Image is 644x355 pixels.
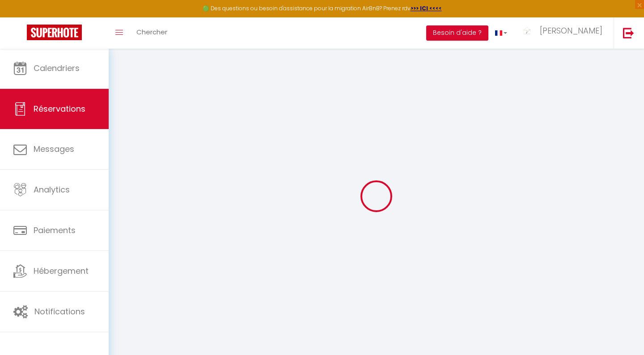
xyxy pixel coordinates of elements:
button: Besoin d'aide ? [426,25,488,41]
a: ... [PERSON_NAME] [514,17,614,49]
span: Analytics [34,184,70,195]
img: Super Booking [27,25,82,40]
span: Notifications [34,306,85,317]
span: [PERSON_NAME] [540,25,602,36]
span: Hébergement [34,265,89,276]
span: Chercher [136,27,167,37]
img: ... [521,26,534,36]
span: Réservations [34,103,85,114]
a: >>> ICI <<<< [411,4,442,12]
a: Chercher [130,17,174,49]
img: logout [623,27,634,38]
span: Paiements [34,225,76,236]
span: Messages [34,143,74,155]
span: Calendriers [34,63,80,74]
